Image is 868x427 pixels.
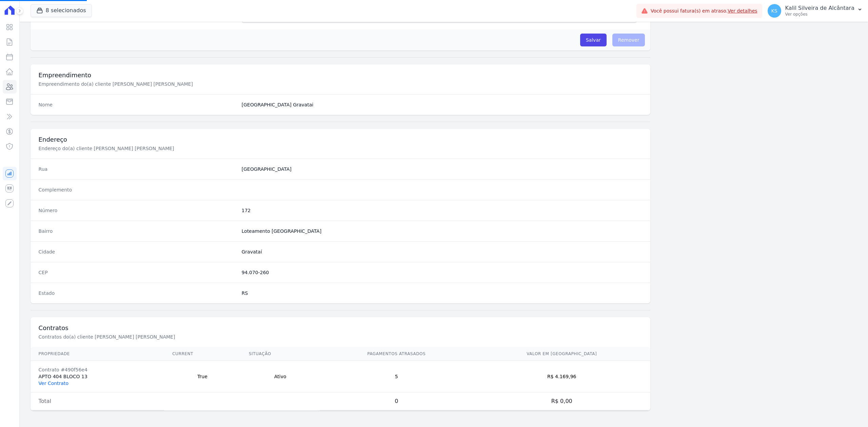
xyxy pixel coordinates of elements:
th: Pagamentos Atrasados [320,347,473,361]
dt: Complemento [39,186,236,193]
dd: [GEOGRAPHIC_DATA] Gravatai [242,101,643,108]
dt: Bairro [39,228,236,235]
dt: Cidade [39,248,236,255]
a: Ver Contrato [39,381,68,386]
td: True [164,361,241,392]
p: Contratos do(a) cliente [PERSON_NAME] [PERSON_NAME] [39,333,267,340]
td: R$ 4.169,96 [473,361,650,392]
dd: Loteamento [GEOGRAPHIC_DATA] [242,228,643,235]
button: 8 selecionados [31,4,92,17]
dd: Gravataí [242,248,643,255]
td: R$ 0,00 [473,392,650,410]
td: Ativo [241,361,320,392]
th: Propriedade [31,347,164,361]
dt: Nome [39,101,236,108]
td: 0 [320,392,473,410]
div: Contrato #490f56e4 [39,366,156,373]
a: Ver detalhes [728,8,757,14]
input: Salvar [580,34,607,46]
dd: 172 [242,207,643,214]
p: Empreendimento do(a) cliente [PERSON_NAME] [PERSON_NAME] [39,81,267,87]
span: Remover [612,34,645,46]
h3: Endereço [39,136,643,144]
th: Valor em [GEOGRAPHIC_DATA] [473,347,650,361]
span: Você possui fatura(s) em atraso. [651,7,757,15]
dd: 94.070-260 [242,269,643,276]
p: Ver opções [785,12,854,17]
h3: Contratos [39,324,643,332]
p: Endereço do(a) cliente [PERSON_NAME] [PERSON_NAME] [39,145,267,152]
button: KS Kalil Silveira de Alcântara Ver opções [762,1,868,20]
dd: RS [242,290,643,297]
dt: CEP [39,269,236,276]
th: Current [164,347,241,361]
dt: Estado [39,290,236,297]
td: APTO 404 BLOCO 13 [31,361,164,392]
h3: Empreendimento [39,71,643,79]
p: Kalil Silveira de Alcântara [785,5,854,12]
dt: Número [39,207,236,214]
dt: Rua [39,166,236,172]
span: KS [771,8,777,13]
dd: [GEOGRAPHIC_DATA] [242,166,643,172]
th: Situação [241,347,320,361]
td: Total [31,392,164,410]
td: 5 [320,361,473,392]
